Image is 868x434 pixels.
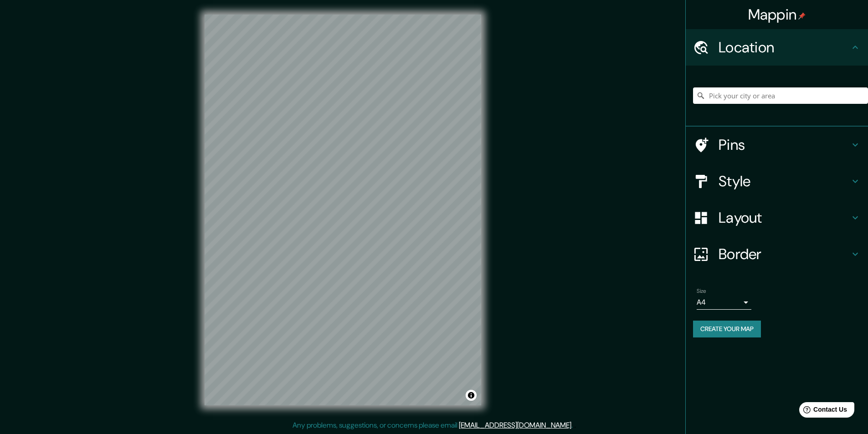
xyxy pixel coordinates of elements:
div: Pins [686,127,868,163]
h4: Border [719,245,850,263]
div: Location [686,29,868,66]
h4: Style [719,172,850,190]
div: . [574,420,576,431]
div: Style [686,163,868,199]
iframe: Help widget launcher [787,398,858,424]
a: [EMAIL_ADDRESS][DOMAIN_NAME] [459,420,571,430]
input: Pick your city or area [693,87,868,104]
p: Any problems, suggestions, or concerns please email . [293,420,573,431]
label: Size [697,287,706,295]
canvas: Map [205,15,481,405]
h4: Mappin [748,5,806,24]
button: Create your map [693,321,761,337]
div: Border [686,236,868,272]
div: A4 [697,295,751,310]
div: . [573,420,574,431]
div: Layout [686,199,868,236]
h4: Pins [719,136,850,154]
h4: Location [719,38,850,56]
h4: Layout [719,209,850,227]
button: Toggle attribution [466,390,477,401]
img: pin-icon.png [798,12,806,20]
